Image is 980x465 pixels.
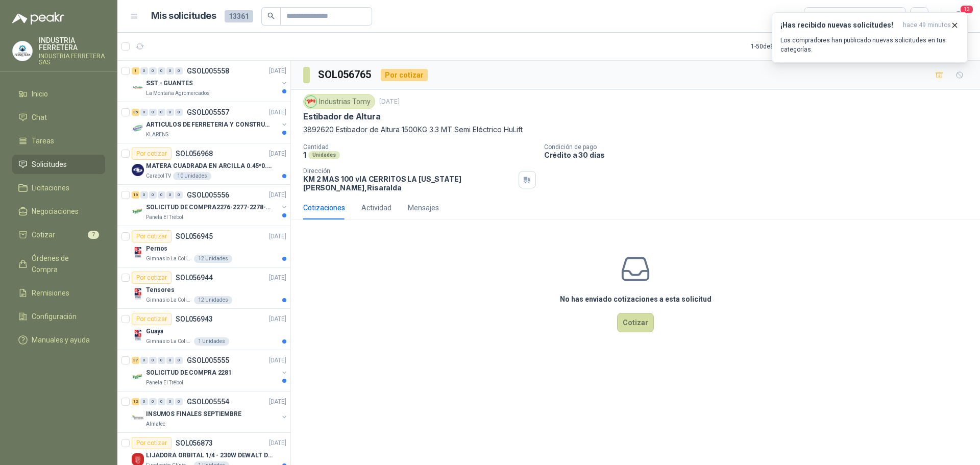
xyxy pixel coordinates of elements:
[225,10,253,22] span: 13361
[303,167,514,175] p: Dirección
[166,191,174,199] div: 0
[151,9,216,23] h1: Mis solicitudes
[780,21,899,30] h3: ¡Has recibido nuevas solicitudes!
[132,191,139,199] div: 16
[132,106,288,139] a: 36 0 0 0 0 0 GSOL005557[DATE] Company LogoARTICULOS DE FERRETERIA Y CONSTRUCCION EN GENERALKLARENS
[780,36,959,54] p: Los compradores han publicado nuevas solicitudes en tus categorías.
[132,437,171,449] div: Por cotizar
[751,38,817,55] div: 1 - 50 de 8272
[149,398,157,405] div: 0
[12,178,105,198] a: Licitaciones
[32,206,79,217] span: Negociaciones
[379,97,400,107] p: [DATE]
[117,143,290,185] a: Por cotizarSOL056968[DATE] Company LogoMATERA CUADRADA EN ARCILLA 0.45*0.45*0.40Caracol TV10 Unid...
[176,439,213,447] p: SOL056873
[173,172,211,180] div: 10 Unidades
[544,151,976,159] p: Crédito a 30 días
[303,175,514,192] p: KM 2 MAS 100 vIA CERRITOS LA [US_STATE] [PERSON_NAME] , Risaralda
[146,409,241,419] p: INSUMOS FINALES SEPTIEMBRE
[146,285,175,295] p: Tensores
[132,205,144,217] img: Company Logo
[269,108,286,117] p: [DATE]
[146,327,163,336] p: Guaya
[132,148,171,160] div: Por cotizar
[175,191,183,199] div: 0
[88,231,99,239] span: 7
[318,67,373,83] h3: SOL056765
[269,66,286,76] p: [DATE]
[269,438,286,448] p: [DATE]
[146,120,273,130] p: ARTICULOS DE FERRETERIA Y CONSTRUCCION EN GENERAL
[811,11,832,22] div: Todas
[132,354,288,387] a: 37 0 0 0 0 0 GSOL005555[DATE] Company LogoSOLICITUD DE COMPRA 2281Panela El Trébol
[617,313,654,332] button: Cotizar
[132,81,144,93] img: Company Logo
[149,191,157,199] div: 0
[32,88,48,100] span: Inicio
[12,283,105,303] a: Remisiones
[187,67,229,75] p: GSOL005558
[176,274,213,281] p: SOL056944
[308,151,340,159] div: Unidades
[146,161,273,171] p: MATERA CUADRADA EN ARCILLA 0.45*0.45*0.40
[303,202,345,213] div: Cotizaciones
[175,109,183,116] div: 0
[117,309,290,350] a: Por cotizarSOL056943[DATE] Company LogoGuayaGimnasio La Colina1 Unidades
[132,164,144,176] img: Company Logo
[176,315,213,323] p: SOL056943
[960,5,974,14] span: 13
[166,67,174,75] div: 0
[194,337,229,346] div: 1 Unidades
[146,379,183,387] p: Panela El Trébol
[303,151,306,159] p: 1
[146,131,168,139] p: KLARENS
[132,313,171,325] div: Por cotizar
[132,109,139,116] div: 36
[175,67,183,75] div: 0
[269,314,286,324] p: [DATE]
[175,398,183,405] div: 0
[158,357,165,364] div: 0
[117,267,290,309] a: Por cotizarSOL056944[DATE] Company LogoTensoresGimnasio La Colina12 Unidades
[146,213,183,222] p: Panela El Trébol
[146,296,192,304] p: Gimnasio La Colina
[158,191,165,199] div: 0
[772,12,968,63] button: ¡Has recibido nuevas solicitudes!hace 49 minutos Los compradores han publicado nuevas solicitudes...
[269,190,286,200] p: [DATE]
[158,109,165,116] div: 0
[149,357,157,364] div: 0
[132,396,288,428] a: 12 0 0 0 0 0 GSOL005554[DATE] Company LogoINSUMOS FINALES SEPTIEMBREAlmatec
[132,371,144,383] img: Company Logo
[140,109,148,116] div: 0
[12,307,105,326] a: Configuración
[140,191,148,199] div: 0
[12,131,105,151] a: Tareas
[12,12,64,25] img: Logo peakr
[176,150,213,157] p: SOL056968
[140,67,148,75] div: 0
[175,357,183,364] div: 0
[13,41,32,61] img: Company Logo
[949,7,968,26] button: 13
[361,202,391,213] div: Actividad
[117,226,290,267] a: Por cotizarSOL056945[DATE] Company LogoPernosGimnasio La Colina12 Unidades
[39,37,105,51] p: INDUSTRIA FERRETERA
[267,12,275,19] span: search
[146,255,192,263] p: Gimnasio La Colina
[32,112,47,123] span: Chat
[32,229,55,240] span: Cotizar
[187,398,229,405] p: GSOL005554
[32,253,95,275] span: Órdenes de Compra
[32,159,67,170] span: Solicitudes
[132,357,139,364] div: 37
[544,143,976,151] p: Condición de pago
[187,109,229,116] p: GSOL005557
[408,202,439,213] div: Mensajes
[12,202,105,221] a: Negociaciones
[132,398,139,405] div: 12
[166,398,174,405] div: 0
[132,230,171,242] div: Por cotizar
[32,182,69,193] span: Licitaciones
[140,357,148,364] div: 0
[132,288,144,300] img: Company Logo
